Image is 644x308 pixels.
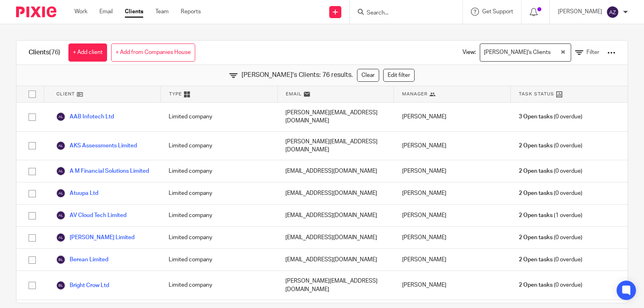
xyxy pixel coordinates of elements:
div: Limited company [161,160,277,182]
span: Manager [402,91,427,97]
input: Search [366,10,438,17]
div: [PERSON_NAME][EMAIL_ADDRESS][DOMAIN_NAME] [277,132,394,160]
a: AKS Assessments Limited [56,141,137,151]
input: Select all [25,87,40,102]
div: [PERSON_NAME] [394,271,511,300]
span: (0 overdue) [519,234,582,242]
div: [EMAIL_ADDRESS][DOMAIN_NAME] [277,227,394,248]
div: View: [450,41,615,64]
span: (0 overdue) [519,167,582,175]
a: + Add client [68,43,107,62]
div: Limited company [161,249,277,271]
div: Limited company [161,271,277,300]
img: svg%3E [56,112,66,122]
img: Pixie [16,6,56,17]
span: (0 overdue) [519,113,582,121]
span: (76) [49,49,60,56]
div: [PERSON_NAME] [394,182,511,204]
div: [EMAIL_ADDRESS][DOMAIN_NAME] [277,160,394,182]
span: [PERSON_NAME]'s Clients [482,45,552,60]
div: Limited company [161,182,277,204]
span: (1 overdue) [519,211,582,219]
div: [PERSON_NAME][EMAIL_ADDRESS][DOMAIN_NAME] [277,271,394,300]
a: + Add from Companies House [111,43,195,62]
span: (0 overdue) [519,256,582,264]
div: Limited company [161,205,277,226]
span: (0 overdue) [519,189,582,197]
span: (0 overdue) [519,142,582,150]
span: 2 Open tasks [519,167,553,175]
a: Berean Limited [56,255,108,265]
span: 2 Open tasks [519,234,553,242]
span: 2 Open tasks [519,142,553,150]
img: svg%3E [56,255,66,265]
a: AV Cloud Tech Limited [56,211,126,220]
span: 3 Open tasks [519,113,553,121]
div: Limited company [161,132,277,160]
a: A M Financial Solutions Limited [56,166,149,176]
img: svg%3E [606,6,619,19]
div: Search for option [480,43,571,62]
div: Limited company [161,227,277,248]
h1: Clients [29,48,60,57]
div: [PERSON_NAME] [394,249,511,271]
span: 2 Open tasks [519,211,553,219]
div: [PERSON_NAME] [394,205,511,226]
div: [PERSON_NAME] [394,227,511,248]
a: Bright Crow Ltd [56,281,109,290]
a: Edit filter [383,69,415,82]
div: [PERSON_NAME] [394,132,511,160]
img: svg%3E [56,233,66,242]
div: [EMAIL_ADDRESS][DOMAIN_NAME] [277,205,394,226]
a: AAB Infotech Ltd [56,112,114,122]
span: Type [169,91,182,97]
a: Reports [181,8,201,16]
span: 2 Open tasks [519,256,553,264]
a: Team [155,8,169,16]
span: [PERSON_NAME]'s Clients: 76 results. [242,70,353,80]
img: svg%3E [56,166,66,176]
span: Email [286,91,302,97]
a: [PERSON_NAME] Limited [56,233,134,242]
div: [EMAIL_ADDRESS][DOMAIN_NAME] [277,249,394,271]
a: Clients [125,8,143,16]
p: [PERSON_NAME] [558,8,602,16]
img: svg%3E [56,211,66,220]
span: 2 Open tasks [519,281,553,289]
img: svg%3E [56,141,66,151]
span: (0 overdue) [519,281,582,289]
input: Search for option [553,45,559,60]
div: [PERSON_NAME] [394,160,511,182]
a: Work [74,8,87,16]
span: 2 Open tasks [519,189,553,197]
span: Get Support [482,9,513,14]
button: Clear Selected [561,50,565,56]
div: [EMAIL_ADDRESS][DOMAIN_NAME] [277,182,394,204]
div: Limited company [161,103,277,131]
a: Email [99,8,113,16]
div: [PERSON_NAME] [394,103,511,131]
a: Atuupa Ltd [56,188,98,198]
span: Filter [586,50,599,55]
div: [PERSON_NAME][EMAIL_ADDRESS][DOMAIN_NAME] [277,103,394,131]
img: svg%3E [56,281,66,290]
span: Task Status [519,91,554,97]
img: svg%3E [56,188,66,198]
span: Client [56,91,75,97]
a: Clear [357,69,379,82]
